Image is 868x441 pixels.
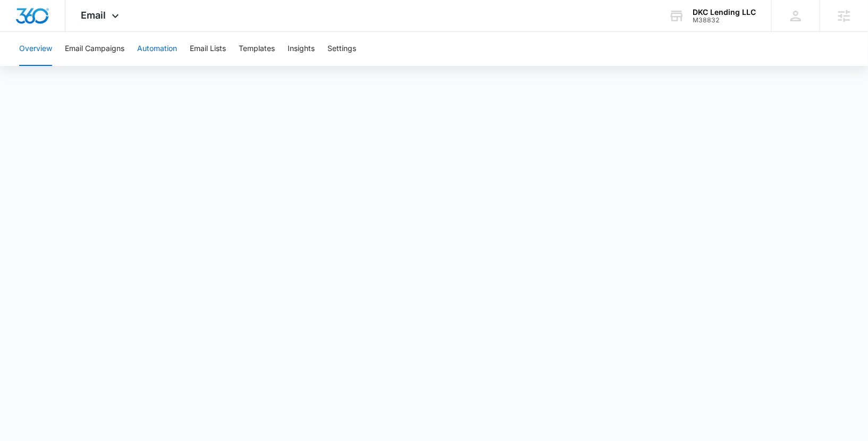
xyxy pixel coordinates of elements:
[65,32,124,66] button: Email Campaigns
[288,32,315,66] button: Insights
[693,8,756,16] div: account name
[239,32,275,66] button: Templates
[190,32,226,66] button: Email Lists
[693,16,756,24] div: account id
[327,32,356,66] button: Settings
[81,10,106,21] span: Email
[137,32,177,66] button: Automation
[19,32,52,66] button: Overview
